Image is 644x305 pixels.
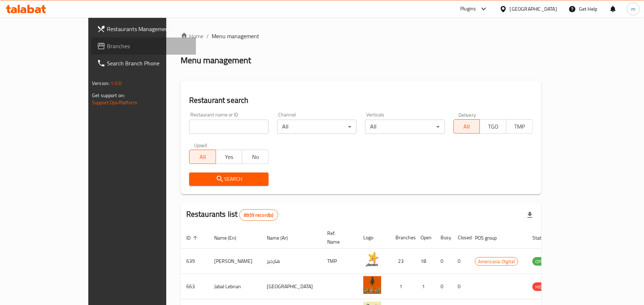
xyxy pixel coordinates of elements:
[92,91,125,100] span: Get support on:
[212,32,259,40] span: Menu management
[532,234,556,242] span: Status
[363,276,381,294] img: Jabal Lebnan
[91,55,196,72] a: Search Branch Phone
[242,150,269,164] button: No
[208,274,261,299] td: Jabal Lebnan
[195,175,263,184] span: Search
[480,119,506,134] button: TGO
[475,257,518,266] span: Americana-Digital
[194,142,207,147] label: Upsell
[506,119,533,134] button: TMP
[219,152,240,162] span: Yes
[208,249,261,274] td: [PERSON_NAME]
[532,257,550,266] span: OPEN
[452,274,469,299] td: 0
[107,42,190,50] span: Branches
[239,209,278,221] div: Total records count
[532,283,554,291] span: HIDDEN
[435,227,452,249] th: Busy
[483,121,503,132] span: TGO
[460,5,476,13] div: Plugins
[189,95,533,106] h2: Restaurant search
[189,172,269,186] button: Search
[214,234,246,242] span: Name (En)
[363,251,381,269] img: Hardee's
[277,120,357,134] div: All
[261,274,321,299] td: [GEOGRAPHIC_DATA]
[327,229,349,246] span: Ref. Name
[192,152,213,162] span: All
[240,212,277,219] span: 8959 record(s)
[521,206,539,224] div: Export file
[91,20,196,37] a: Restaurants Management
[415,227,435,249] th: Open
[206,32,209,40] li: /
[435,274,452,299] td: 0
[107,59,190,67] span: Search Branch Phone
[189,150,216,164] button: All
[475,234,506,242] span: POS group
[415,249,435,274] td: 18
[453,119,480,134] button: All
[415,274,435,299] td: 1
[509,121,530,132] span: TMP
[631,5,635,13] span: m
[216,150,242,164] button: Yes
[189,120,269,134] input: Search for restaurant name or ID..
[181,32,541,40] nav: breadcrumb
[532,257,550,266] div: OPEN
[390,249,415,274] td: 23
[110,79,122,88] span: 1.0.0
[358,227,390,249] th: Logo
[245,152,266,162] span: No
[91,37,196,55] a: Branches
[92,79,109,88] span: Version:
[267,234,297,242] span: Name (Ar)
[457,121,477,132] span: All
[452,249,469,274] td: 0
[510,5,557,13] div: [GEOGRAPHIC_DATA]
[261,249,321,274] td: هارديز
[107,25,190,33] span: Restaurants Management
[186,209,278,221] h2: Restaurants list
[452,227,469,249] th: Closed
[186,234,200,242] span: ID
[435,249,452,274] td: 0
[321,249,358,274] td: TMP
[390,227,415,249] th: Branches
[365,120,444,134] div: All
[181,55,251,66] h2: Menu management
[458,112,476,117] label: Delivery
[390,274,415,299] td: 1
[92,98,137,107] a: Support.OpsPlatform
[532,282,554,291] div: HIDDEN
